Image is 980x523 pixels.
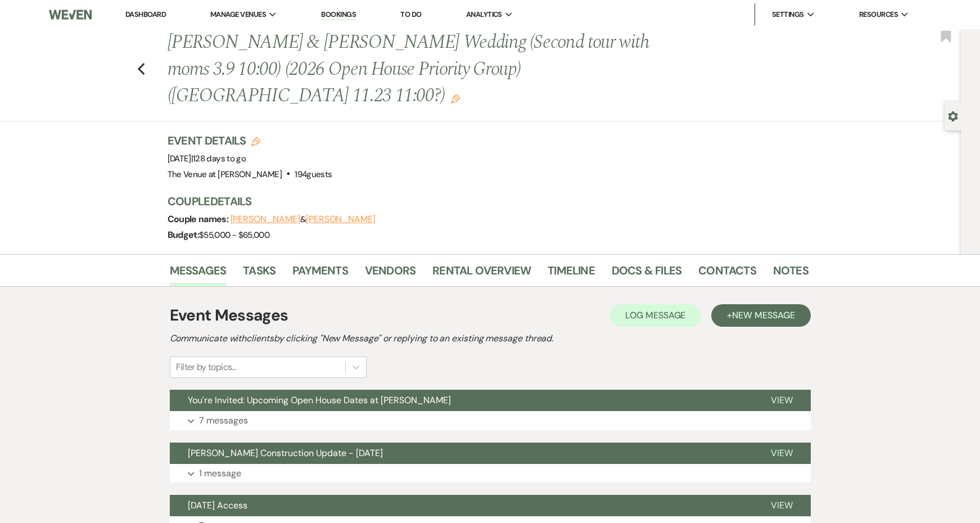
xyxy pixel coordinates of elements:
span: Resources [859,9,898,20]
button: View [753,495,811,516]
a: Contacts [698,261,756,286]
button: View [753,390,811,411]
span: $55,000 - $65,000 [199,229,269,241]
span: [DATE] Access [188,499,247,511]
img: Weven Logo [49,3,92,26]
a: Vendors [365,261,416,286]
a: Notes [773,261,809,286]
h3: Event Details [168,133,332,148]
button: [DATE] Access [170,495,753,516]
h1: [PERSON_NAME] & [PERSON_NAME] Wedding (Second tour with moms 3.9 10:00) (2026 Open House Priority... [168,29,671,110]
a: Rental Overview [432,261,531,286]
span: View [771,447,793,459]
a: Dashboard [125,10,166,19]
a: Docs & Files [612,261,681,286]
button: [PERSON_NAME] [231,215,300,224]
div: Filter by topics... [176,360,236,374]
span: You're Invited: Upcoming Open House Dates at [PERSON_NAME] [188,394,451,406]
h1: Event Messages [170,304,288,327]
a: Timeline [548,261,595,286]
span: Couple names: [168,213,231,225]
span: Manage Venues [210,9,266,20]
button: Open lead details [948,110,958,121]
span: The Venue at [PERSON_NAME] [168,169,282,180]
span: View [771,499,793,511]
button: Log Message [609,304,701,327]
span: Settings [772,9,804,20]
a: Bookings [321,10,356,20]
span: [DATE] [168,153,246,164]
span: & [231,214,376,225]
span: Log Message [625,309,685,321]
a: Messages [170,261,227,286]
span: Budget: [168,229,200,241]
button: [PERSON_NAME] Construction Update - [DATE] [170,443,753,464]
button: +New Message [711,304,810,327]
span: New Message [732,309,794,321]
button: [PERSON_NAME] [306,215,376,224]
span: 194 guests [295,169,332,180]
a: Payments [292,261,348,286]
h3: Couple Details [168,193,797,209]
p: 1 message [199,466,241,481]
span: Analytics [466,9,502,20]
p: 7 messages [199,413,248,428]
h2: Communicate with clients by clicking "New Message" or replying to an existing message thread. [170,332,811,345]
span: [PERSON_NAME] Construction Update - [DATE] [188,447,383,459]
button: 7 messages [170,411,811,430]
button: 1 message [170,464,811,483]
button: Edit [451,93,460,103]
button: View [753,443,811,464]
span: View [771,394,793,406]
span: 128 days to go [193,153,246,164]
button: You're Invited: Upcoming Open House Dates at [PERSON_NAME] [170,390,753,411]
a: To Do [400,10,421,19]
span: | [191,153,246,164]
a: Tasks [243,261,276,286]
